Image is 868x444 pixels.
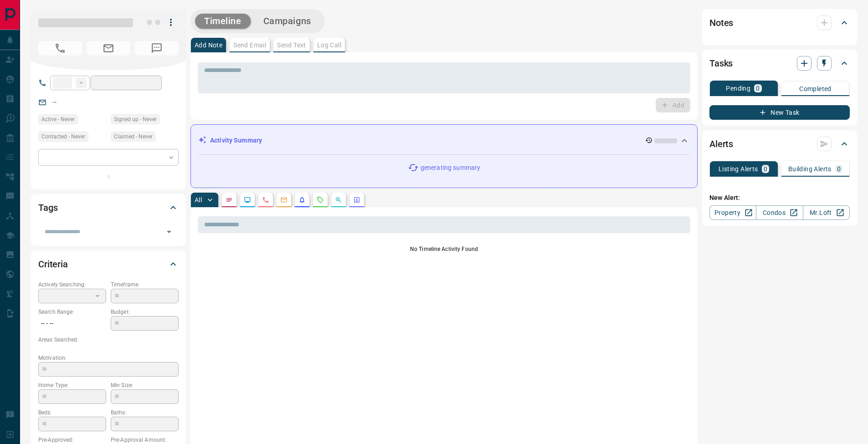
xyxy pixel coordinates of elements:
p: Completed [799,86,832,92]
h2: Tasks [709,56,733,71]
a: -- [53,98,56,106]
button: Open [163,225,175,238]
div: Notes [709,12,850,34]
p: Search Range: [38,308,106,316]
svg: Requests [317,196,324,204]
p: Pending [726,85,750,92]
p: Budget: [111,308,179,316]
p: Activity Summary [210,136,262,145]
p: 0 [756,85,760,92]
h2: Alerts [709,137,733,151]
p: Beds: [38,408,106,417]
p: Areas Searched: [38,336,179,344]
p: Listing Alerts [719,166,758,172]
svg: Calls [262,196,269,204]
p: New Alert: [709,193,850,203]
button: New Task [709,105,850,120]
p: Timeframe: [111,281,179,289]
svg: Opportunities [335,196,342,204]
svg: Lead Browsing Activity [244,196,251,204]
span: Active - Never [41,115,75,124]
div: Activity Summary [198,132,690,149]
p: Motivation: [38,354,179,362]
svg: Emails [280,196,288,204]
p: No Timeline Activity Found [198,245,690,253]
p: generating summary [421,163,480,173]
p: Add Note [195,42,222,48]
span: No Number [135,41,179,56]
p: All [195,197,202,203]
h2: Notes [709,15,733,30]
p: 0 [764,166,767,172]
svg: Listing Alerts [298,196,306,204]
a: Mr.Loft [803,205,850,220]
a: Condos [756,205,803,220]
a: Property [709,205,756,220]
span: Contacted - Never [41,132,85,141]
h2: Tags [38,200,57,215]
p: Min Size: [111,381,179,389]
span: Claimed - Never [114,132,153,141]
span: No Number [38,41,82,56]
button: Timeline [195,14,251,29]
div: Criteria [38,253,179,275]
p: 0 [837,166,841,172]
p: Baths: [111,408,179,417]
p: Pre-Approval Amount: [111,436,179,444]
p: Building Alerts [788,166,832,172]
p: Pre-Approved: [38,436,106,444]
span: Signed up - Never [114,115,157,124]
h2: Criteria [38,257,68,271]
button: Campaigns [254,14,320,29]
svg: Agent Actions [353,196,360,204]
div: Alerts [709,133,850,155]
p: Home Type: [38,381,106,389]
div: Tasks [709,52,850,74]
svg: Notes [226,196,233,204]
div: Tags [38,197,179,219]
p: -- - -- [38,316,106,331]
span: No Email [87,41,130,56]
p: Actively Searching: [38,281,106,289]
